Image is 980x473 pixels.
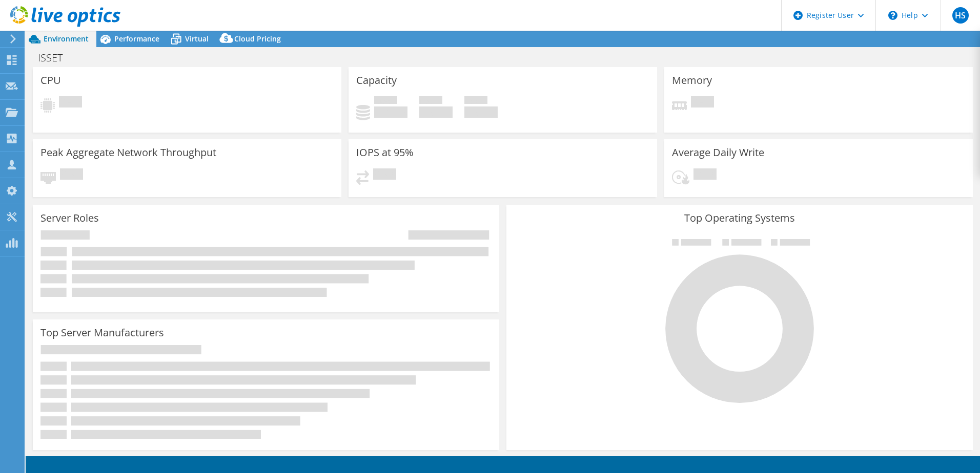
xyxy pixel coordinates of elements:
[888,11,897,20] svg: \n
[464,96,487,106] span: Total
[464,106,498,118] h4: 0 GiB
[952,7,969,24] span: HS
[419,106,453,118] h4: 0 GiB
[672,75,712,86] h3: Memory
[185,34,209,44] span: Virtual
[60,168,83,182] span: Pending
[693,168,717,182] span: Pending
[514,212,965,224] h3: Top Operating Systems
[40,212,99,224] h3: Server Roles
[40,327,164,338] h3: Top Server Manufacturers
[44,34,89,44] span: Environment
[40,75,61,86] h3: CPU
[59,96,82,110] span: Pending
[691,96,714,110] span: Pending
[356,75,397,86] h3: Capacity
[40,147,216,158] h3: Peak Aggregate Network Throughput
[234,34,281,44] span: Cloud Pricing
[114,34,159,44] span: Performance
[374,96,397,106] span: Used
[373,168,396,182] span: Pending
[33,52,78,63] h1: ISSET
[419,96,442,106] span: Free
[374,106,407,118] h4: 0 GiB
[672,147,764,158] h3: Average Daily Write
[356,147,414,158] h3: IOPS at 95%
